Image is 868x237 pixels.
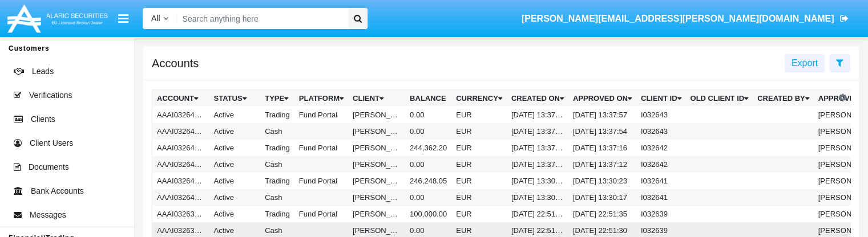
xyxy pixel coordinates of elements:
[685,90,753,107] th: Old Client Id
[209,140,261,156] td: Active
[348,123,405,140] td: [PERSON_NAME]
[152,156,209,173] td: AAAI032642AC1
[260,90,294,107] th: Type
[6,2,110,35] img: Logo image
[31,113,55,125] span: Clients
[260,140,294,156] td: Trading
[260,156,294,173] td: Cash
[405,140,451,156] td: 244,362.20
[348,140,405,156] td: [PERSON_NAME]
[507,107,568,123] td: [DATE] 13:37:54
[143,13,177,24] a: All
[260,206,294,222] td: Trading
[451,189,507,206] td: EUR
[348,206,405,222] td: [PERSON_NAME]
[405,123,451,140] td: 0.00
[152,173,209,189] td: AAAI032641A1
[636,90,686,107] th: Client Id
[636,173,686,189] td: I032641
[636,189,686,206] td: I032641
[568,173,636,189] td: [DATE] 13:30:23
[348,156,405,173] td: [PERSON_NAME]
[451,156,507,173] td: EUR
[348,189,405,206] td: [PERSON_NAME]
[522,14,834,23] span: [PERSON_NAME][EMAIL_ADDRESS][PERSON_NAME][DOMAIN_NAME]
[507,206,568,222] td: [DATE] 22:51:31
[294,90,348,107] th: Platform
[636,206,686,222] td: I032639
[405,189,451,206] td: 0.00
[152,59,199,68] h5: Accounts
[209,173,261,189] td: Active
[294,140,348,156] td: Fund Portal
[152,107,209,123] td: AAAI032643A1
[152,90,209,107] th: Account
[348,90,405,107] th: Client
[209,90,261,107] th: Status
[636,123,686,140] td: I032643
[568,156,636,173] td: [DATE] 13:37:12
[568,140,636,156] td: [DATE] 13:37:16
[209,123,261,140] td: Active
[753,90,814,107] th: Created By
[507,156,568,173] td: [DATE] 13:37:08
[405,156,451,173] td: 0.00
[451,90,507,107] th: Currency
[507,173,568,189] td: [DATE] 13:30:20
[260,107,294,123] td: Trading
[209,107,261,123] td: Active
[29,161,69,173] span: Documents
[209,206,261,222] td: Active
[516,3,854,35] a: [PERSON_NAME][EMAIL_ADDRESS][PERSON_NAME][DOMAIN_NAME]
[568,90,636,107] th: Approved On
[507,189,568,206] td: [DATE] 13:30:07
[568,206,636,222] td: [DATE] 22:51:35
[785,54,825,72] button: Export
[568,107,636,123] td: [DATE] 13:37:57
[294,107,348,123] td: Fund Portal
[260,123,294,140] td: Cash
[568,189,636,206] td: [DATE] 13:30:17
[451,107,507,123] td: EUR
[177,8,344,29] input: Search
[30,209,66,221] span: Messages
[507,90,568,107] th: Created On
[209,156,261,173] td: Active
[568,123,636,140] td: [DATE] 13:37:54
[152,206,209,222] td: AAAI032639A1
[451,206,507,222] td: EUR
[507,123,568,140] td: [DATE] 13:37:49
[151,14,160,23] span: All
[451,123,507,140] td: EUR
[405,107,451,123] td: 0.00
[636,140,686,156] td: I032642
[152,140,209,156] td: AAAI032642A1
[152,123,209,140] td: AAAI032643AC1
[636,156,686,173] td: I032642
[294,206,348,222] td: Fund Portal
[636,107,686,123] td: I032643
[405,90,451,107] th: Balance
[507,140,568,156] td: [DATE] 13:37:13
[451,173,507,189] td: EUR
[32,66,54,77] span: Leads
[348,107,405,123] td: [PERSON_NAME]
[29,89,72,101] span: Verifications
[792,58,818,68] span: Export
[405,206,451,222] td: 100,000.00
[260,189,294,206] td: Cash
[30,137,73,149] span: Client Users
[260,173,294,189] td: Trading
[209,189,261,206] td: Active
[405,173,451,189] td: 246,248.05
[152,189,209,206] td: AAAI032641AC1
[294,173,348,189] td: Fund Portal
[451,140,507,156] td: EUR
[31,185,84,197] span: Bank Accounts
[348,173,405,189] td: [PERSON_NAME]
